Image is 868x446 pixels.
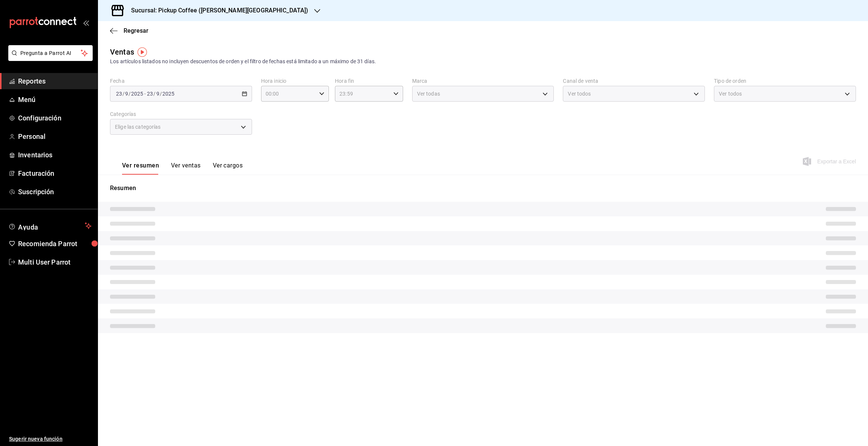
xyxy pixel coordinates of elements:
span: / [160,91,162,97]
span: Ver todos [568,90,591,97]
input: -- [156,91,160,97]
label: Categorías [110,111,252,117]
input: ---- [131,91,144,97]
span: Inventarios [18,150,92,160]
button: Ver resumen [122,162,159,175]
label: Hora inicio [261,78,329,84]
input: -- [116,91,122,97]
div: navigation tabs [122,162,243,175]
p: Resumen [110,184,856,193]
span: Recomienda Parrot [18,239,92,249]
label: Tipo de orden [714,78,856,84]
button: Pregunta a Parrot AI [8,45,93,61]
span: - [144,91,146,97]
button: Ver cargos [213,162,243,175]
span: Sugerir nueva función [9,435,92,443]
label: Canal de venta [563,78,705,84]
img: Tooltip marker [138,47,147,57]
span: Ayuda [18,221,82,230]
input: -- [125,91,128,97]
span: Facturación [18,168,92,178]
span: / [122,91,125,97]
a: Pregunta a Parrot AI [5,55,93,62]
label: Marca [412,78,554,84]
span: Ver todos [719,90,742,97]
span: Menú [18,94,92,105]
div: Ventas [110,46,134,58]
span: Suscripción [18,187,92,197]
span: Personal [18,131,92,142]
span: Elige las categorías [115,123,161,131]
span: Pregunta a Parrot AI [20,49,81,57]
button: open_drawer_menu [83,20,89,26]
span: Reportes [18,76,92,86]
input: ---- [162,91,175,97]
input: -- [147,91,153,97]
button: Regresar [110,27,148,34]
span: Multi User Parrot [18,257,92,267]
div: Los artículos listados no incluyen descuentos de orden y el filtro de fechas está limitado a un m... [110,58,856,65]
span: Ver todas [417,90,440,97]
label: Fecha [110,78,252,84]
h3: Sucursal: Pickup Coffee ([PERSON_NAME][GEOGRAPHIC_DATA]) [125,6,308,15]
label: Hora fin [335,78,403,84]
button: Ver ventas [171,162,201,175]
span: / [128,91,131,97]
span: / [153,91,156,97]
span: Configuración [18,113,92,123]
span: Regresar [124,27,148,34]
